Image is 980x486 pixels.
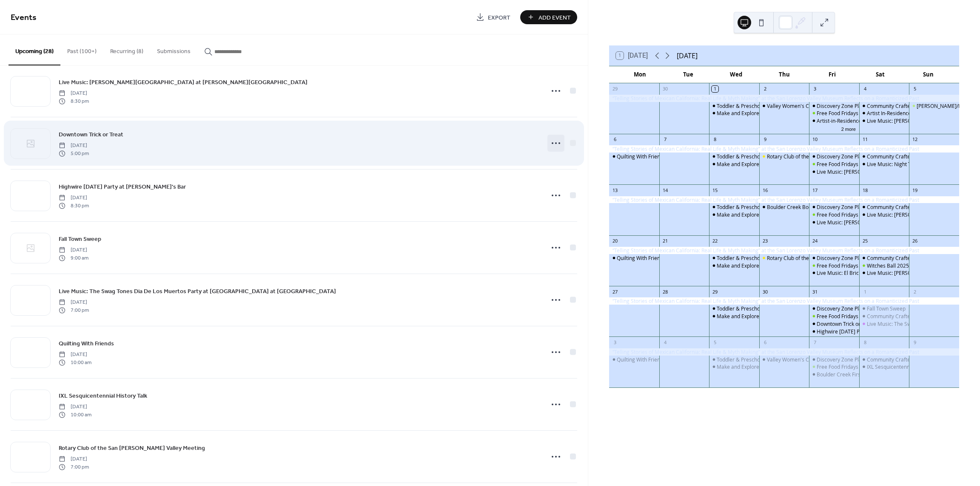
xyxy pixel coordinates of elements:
[867,153,915,160] div: Community Crafters
[662,339,668,345] div: 4
[59,194,89,202] span: [DATE]
[767,203,901,211] div: Boulder Creek Book Group (Hybrid: In-Person and Zoom)
[11,9,37,26] span: Events
[709,203,759,211] div: Toddler & Preschool Storytime
[59,444,205,453] span: Rotary Club of the San [PERSON_NAME] Valley Meeting
[59,392,147,401] span: IXL Sesquicentennial History Talk
[759,102,809,110] div: Valley Women's Club Caregiver Support Group Meeting
[709,305,759,312] div: Toddler & Preschool Storytime
[862,86,868,92] div: 4
[59,359,91,366] span: 10:00 am
[59,351,91,359] span: [DATE]
[809,356,859,363] div: Discovery Zone Play Group
[862,288,868,295] div: 1
[717,356,789,363] div: Toddler & Preschool Storytime
[662,187,668,193] div: 14
[762,136,768,143] div: 9
[59,142,89,150] span: [DATE]
[812,238,818,244] div: 24
[677,51,698,61] div: [DATE]
[912,288,918,295] div: 2
[609,153,659,160] div: Quilting With Friends
[812,339,818,345] div: 7
[717,305,789,312] div: Toddler & Preschool Storytime
[470,10,517,24] a: Export
[862,136,868,143] div: 11
[609,254,659,262] div: Quilting With Friends
[817,356,880,363] div: Discovery Zone Play Group
[912,136,918,143] div: 12
[859,305,909,312] div: Fall Town Sweep
[809,262,859,269] div: Free Food Fridays
[59,130,123,139] a: Downtown Trick or Treat
[59,183,186,192] span: Highwire [DATE] Party at [PERSON_NAME]'s Bar
[859,102,909,110] div: Community Crafters
[59,391,147,401] a: IXL Sesquicentennial History Talk
[709,363,759,370] div: Make and Explore @ Boulder Creek
[909,102,959,110] div: Wee Kirk Farmers/Makers Market
[859,254,909,262] div: Community Crafters
[809,305,859,312] div: Discovery Zone Play Group
[762,339,768,345] div: 6
[762,187,768,193] div: 16
[862,187,868,193] div: 18
[520,10,577,24] button: Add Event
[817,153,880,160] div: Discovery Zone Play Group
[817,363,858,370] div: Free Food Fridays
[709,153,759,160] div: Toddler & Preschool Storytime
[859,110,909,117] div: Artist In-Residence Talk
[59,234,101,244] a: Fall Town Sweep
[709,161,759,168] div: Make and Explore @ Boulder Creek
[809,219,859,226] div: Live Music: Jefferson's Revival at Joe's Bar
[817,117,910,124] div: Artist-in-Residence Exhibition Reception
[617,356,666,363] div: Quilting With Friends
[59,235,101,244] span: Fall Town Sweep
[762,288,768,295] div: 30
[662,136,668,143] div: 7
[809,313,859,320] div: Free Food Fridays
[612,136,618,143] div: 6
[859,356,909,363] div: Community Crafters
[904,66,952,83] div: Sun
[859,269,909,277] div: Live Music: Cooper Street at Joe's Bar
[859,117,909,124] div: Live Music: Kevin Hamm Band at Joe's Bar
[662,86,668,92] div: 30
[817,262,858,269] div: Free Food Fridays
[809,328,859,335] div: Highwire Halloween Party at Joe's Bar
[150,34,197,65] button: Submissions
[59,306,89,314] span: 7:00 pm
[809,211,859,218] div: Free Food Fridays
[817,371,880,378] div: Boulder Creek First [DATE]
[817,110,858,117] div: Free Food Fridays
[812,136,818,143] div: 10
[817,328,930,335] div: Highwire [DATE] Party at [PERSON_NAME]'s Bar
[759,356,809,363] div: Valley Women's Club Caregiver Support Group Meeting
[717,211,817,218] div: Make and Explore @ [GEOGRAPHIC_DATA]
[712,136,718,143] div: 8
[59,202,89,209] span: 8:30 pm
[767,356,898,363] div: Valley Women's Club Caregiver Support Group Meeting
[712,288,718,295] div: 29
[912,339,918,345] div: 9
[859,203,909,211] div: Community Crafters
[762,238,768,244] div: 23
[812,86,818,92] div: 3
[809,203,859,211] div: Discovery Zone Play Group
[859,211,909,218] div: Live Music: Jeffrey A. Meyer Band at Joe's Bar
[912,86,918,92] div: 5
[867,110,922,117] div: Artist In-Residence Talk
[862,339,868,345] div: 8
[912,238,918,244] div: 26
[709,313,759,320] div: Make and Explore @ Boulder Creek
[59,286,336,296] a: Live Music: The Swag Tones Dia De Los Muertos Party at [GEOGRAPHIC_DATA] at [GEOGRAPHIC_DATA]
[717,153,789,160] div: Toddler & Preschool Storytime
[867,262,909,269] div: Witches Ball 2025
[759,203,809,211] div: Boulder Creek Book Group (Hybrid: In-Person and Zoom)
[812,288,818,295] div: 31
[9,34,60,65] button: Upcoming (28)
[717,262,817,269] div: Make and Explore @ [GEOGRAPHIC_DATA]
[838,125,859,132] button: 2 more
[612,288,618,295] div: 27
[664,66,712,83] div: Tue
